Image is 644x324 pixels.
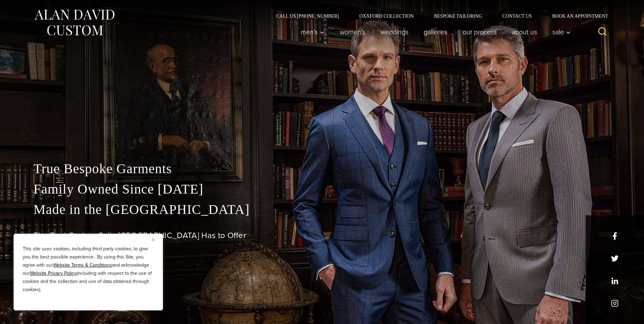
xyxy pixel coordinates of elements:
[293,25,574,39] nav: Primary Navigation
[266,14,349,18] a: Call Us [PHONE_NUMBER]
[424,14,492,18] a: Bespoke Tailoring
[152,235,160,244] button: Close
[30,270,76,277] a: Website Privacy Policy
[416,25,455,39] a: Galleries
[34,159,611,220] p: True Bespoke Garments Family Owned Since [DATE] Made in the [GEOGRAPHIC_DATA]
[34,231,611,240] h1: The Best Custom Suits [GEOGRAPHIC_DATA] Has to Offer
[349,14,424,18] a: Oxxford Collection
[594,24,611,40] button: View Search Form
[542,14,610,18] a: Book an Appointment
[332,25,373,39] a: Women’s
[34,7,115,38] img: Alan David Custom
[504,25,545,39] a: About Us
[23,245,154,294] p: This site uses cookies, including third party cookies, to give you the best possible experience. ...
[492,14,542,18] a: Contact Us
[53,262,112,269] a: Website Terms & Conditions
[266,14,611,18] nav: Secondary Navigation
[455,25,504,39] a: Our Process
[152,238,155,241] img: Close
[373,25,416,39] a: weddings
[552,29,571,35] span: Sale
[301,29,325,35] span: Men’s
